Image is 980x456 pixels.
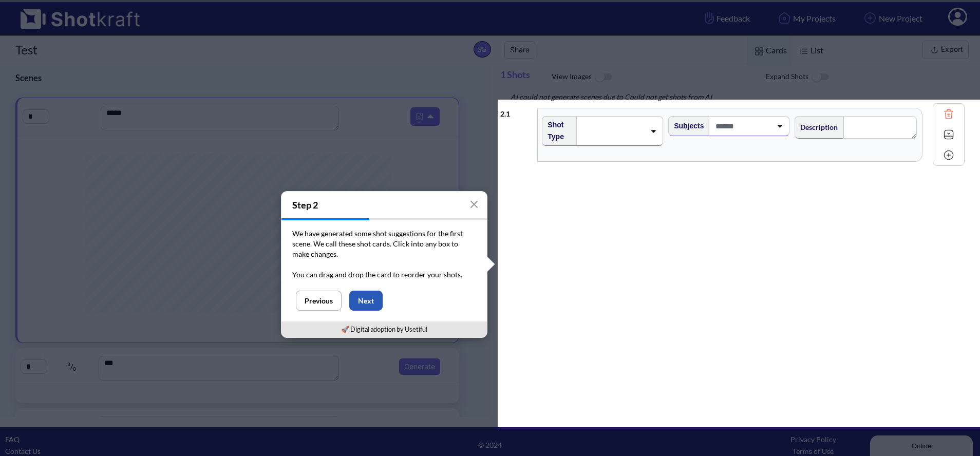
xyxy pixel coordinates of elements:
span: Subjects [669,118,704,135]
button: Next [349,291,383,311]
div: Online [8,9,95,16]
button: Previous [296,291,342,311]
a: 🚀 Digital adoption by Usetiful [341,325,427,333]
div: 2.1Shot TypeSubjectsDescriptionTrash IconExpand IconAdd Icon [500,103,965,167]
div: 2 . 1 [500,103,532,120]
img: Trash Icon [941,106,956,122]
span: Description [795,119,838,136]
p: You can drag and drop the card to reorder your shots. [292,270,476,280]
img: Expand Icon [941,127,956,142]
p: We have generated some shot suggestions for the first scene. We call these shot cards. Click into... [292,229,476,259]
h4: Step 2 [281,192,487,218]
span: Shot Type [542,117,571,145]
img: Add Icon [941,147,956,163]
